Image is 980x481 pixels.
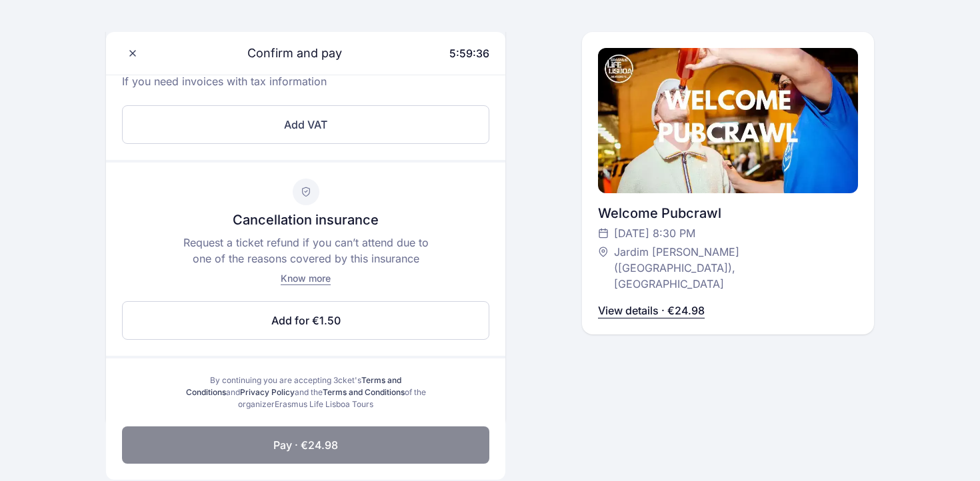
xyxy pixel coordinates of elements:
div: Welcome Pubcrawl [598,204,858,223]
p: Request a ticket refund if you can’t attend due to one of the reasons covered by this insurance [178,235,434,266]
span: Pay · €24.98 [273,437,338,453]
button: Add for €1.50 [122,301,489,340]
div: By continuing you are accepting 3cket's and and the of the organizer [181,374,431,410]
span: [DATE] 8:30 PM [614,225,695,241]
span: Erasmus Life Lisboa Tours [275,399,373,409]
p: If you need invoices with tax information [122,73,489,100]
span: 5:59:36 [449,47,489,60]
a: Terms and Conditions [323,387,405,397]
span: Add for €1.50 [271,312,341,328]
span: Confirm and pay [231,44,342,63]
p: View details · €24.98 [598,302,705,318]
a: Privacy Policy [240,387,295,397]
span: Jardim [PERSON_NAME] ([GEOGRAPHIC_DATA]), [GEOGRAPHIC_DATA] [614,244,845,292]
p: Cancellation insurance [233,211,379,229]
button: Pay · €24.98 [122,426,489,464]
button: Add VAT [122,105,489,144]
span: Know more [281,272,331,284]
